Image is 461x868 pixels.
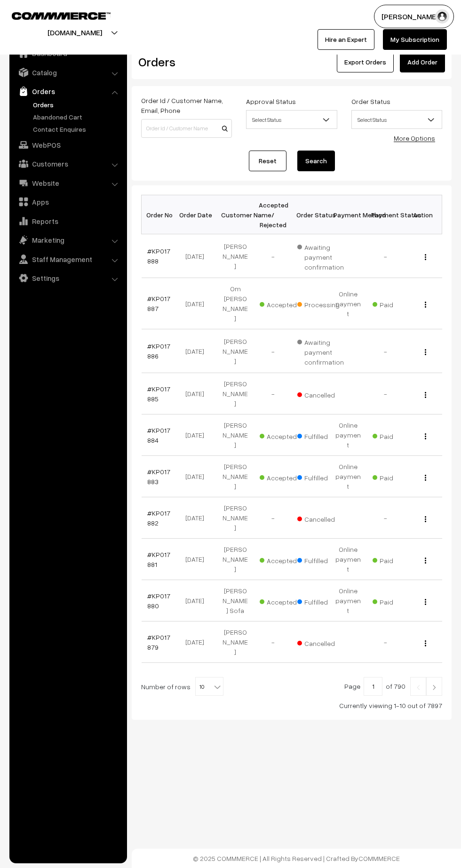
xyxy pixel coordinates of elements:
[249,151,286,171] a: Reset
[386,682,405,690] span: of 790
[179,195,216,234] th: Order Date
[351,96,390,106] label: Order Status
[297,595,344,607] span: Fulfilled
[141,119,232,138] input: Order Id / Customer Name / Customer Email / Customer Phone
[141,682,191,692] span: Number of rows
[329,414,367,456] td: Online payment
[373,553,420,565] span: Paid
[246,111,336,128] span: Select Status
[297,240,344,272] span: Awaiting payment confirmation
[216,373,254,414] td: [PERSON_NAME]
[374,5,454,28] button: [PERSON_NAME]
[425,599,426,605] img: Menu
[179,373,216,414] td: [DATE]
[147,247,170,265] a: #KP017888
[254,234,292,278] td: -
[297,429,344,441] span: Fulfilled
[394,134,435,142] a: More Options
[373,297,420,310] span: Paid
[297,512,344,524] span: Cancelled
[358,854,400,862] a: COMMMERCE
[254,621,292,663] td: -
[425,302,426,308] img: Menu
[142,195,179,234] th: Order No
[425,349,426,355] img: Menu
[147,509,170,527] a: #KP017882
[147,468,170,486] a: #KP017883
[216,329,254,373] td: [PERSON_NAME]
[329,580,367,621] td: Online payment
[246,110,337,129] span: Select Status
[216,234,254,278] td: [PERSON_NAME]
[400,52,445,72] a: Add Order
[297,388,344,400] span: Cancelled
[12,213,124,230] a: Reports
[367,373,405,414] td: -
[425,516,426,522] img: Menu
[31,124,124,134] a: Contact Enquires
[254,195,292,234] th: Accepted / Rejected
[430,685,438,690] img: Right
[297,297,344,310] span: Processing
[373,595,420,607] span: Paid
[179,621,216,663] td: [DATE]
[31,112,124,122] a: Abandoned Cart
[12,12,111,19] img: COMMMERCE
[147,426,170,444] a: #KP017884
[179,234,216,278] td: [DATE]
[337,52,394,72] button: Export Orders
[254,497,292,539] td: -
[141,96,232,115] label: Order Id / Customer Name, Email, Phone
[179,414,216,456] td: [DATE]
[367,234,405,278] td: -
[216,414,254,456] td: [PERSON_NAME]
[329,456,367,497] td: Online payment
[132,849,461,868] footer: © 2025 COMMMERCE | All Rights Reserved | Crafted By
[297,553,344,565] span: Fulfilled
[12,136,124,153] a: WebPOS
[260,297,307,310] span: Accepted
[216,580,254,621] td: [PERSON_NAME] Sofa
[292,195,329,234] th: Order Status
[216,539,254,580] td: [PERSON_NAME]
[179,329,216,373] td: [DATE]
[329,195,367,234] th: Payment Method
[297,470,344,483] span: Fulfilled
[147,592,170,610] a: #KP017880
[147,295,170,312] a: #KP017887
[318,29,374,50] a: Hire an Expert
[373,470,420,483] span: Paid
[329,539,367,580] td: Online payment
[435,9,449,24] img: user
[260,429,307,441] span: Accepted
[179,539,216,580] td: [DATE]
[12,193,124,210] a: Apps
[425,640,426,646] img: Menu
[246,96,296,106] label: Approval Status
[367,497,405,539] td: -
[425,392,426,398] img: Menu
[12,175,124,191] a: Website
[329,278,367,329] td: Online payment
[344,682,360,690] span: Page
[15,21,135,44] button: [DOMAIN_NAME]
[216,497,254,539] td: [PERSON_NAME]
[260,470,307,483] span: Accepted
[12,155,124,172] a: Customers
[12,64,124,81] a: Catalog
[12,9,94,21] a: COMMMERCE
[147,342,170,360] a: #KP017886
[12,270,124,287] a: Settings
[12,231,124,248] a: Marketing
[31,100,124,110] a: Orders
[367,329,405,373] td: -
[195,677,223,696] span: 10
[297,636,344,648] span: Cancelled
[179,497,216,539] td: [DATE]
[383,29,447,50] a: My Subscription
[147,633,170,651] a: #KP017879
[260,595,307,607] span: Accepted
[367,195,405,234] th: Payment Status
[216,621,254,663] td: [PERSON_NAME]
[254,373,292,414] td: -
